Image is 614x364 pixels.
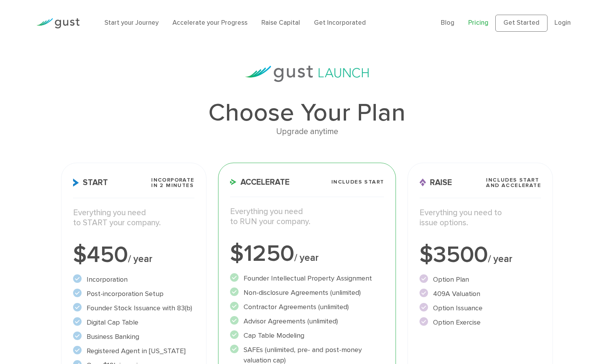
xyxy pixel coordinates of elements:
span: Start [73,179,108,187]
span: Incorporate in 2 Minutes [151,177,194,188]
a: Get Incorporated [314,19,366,27]
span: Includes START and ACCELERATE [486,177,541,188]
span: / year [488,253,512,265]
li: Option Issuance [420,303,541,313]
span: / year [128,253,152,265]
li: Founder Stock Issuance with 83(b) [73,303,194,313]
a: Get Started [495,15,547,32]
img: Raise Icon [420,179,426,187]
li: Digital Cap Table [73,317,194,328]
img: gust-launch-logos.svg [245,66,369,82]
a: Login [554,19,571,27]
img: Accelerate Icon [230,179,237,185]
div: Upgrade anytime [61,125,553,138]
li: 409A Valuation [420,289,541,299]
p: Everything you need to issue options. [420,208,541,228]
p: Everything you need to START your company. [73,208,194,228]
img: Gust Logo [36,18,80,29]
li: Post-incorporation Setup [73,289,194,299]
li: Option Plan [420,274,541,285]
li: Advisor Agreements (unlimited) [230,316,384,327]
h1: Choose Your Plan [61,100,553,125]
a: Raise Capital [261,19,300,27]
li: Cap Table Modeling [230,330,384,341]
li: Contractor Agreements (unlimited) [230,302,384,312]
a: Pricing [468,19,488,27]
div: $450 [73,243,194,267]
li: Registered Agent in [US_STATE] [73,346,194,356]
li: Founder Intellectual Property Assignment [230,273,384,284]
span: Includes START [331,179,384,185]
img: Start Icon X2 [73,179,79,187]
span: Accelerate [230,178,290,186]
div: $3500 [420,243,541,267]
a: Accelerate your Progress [172,19,247,27]
a: Blog [441,19,454,27]
li: Option Exercise [420,317,541,328]
span: Raise [420,179,452,187]
li: Business Banking [73,332,194,342]
div: $1250 [230,242,384,265]
li: Non-disclosure Agreements (unlimited) [230,287,384,298]
span: / year [294,252,319,264]
p: Everything you need to RUN your company. [230,207,384,227]
li: Incorporation [73,274,194,285]
a: Start your Journey [104,19,159,27]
